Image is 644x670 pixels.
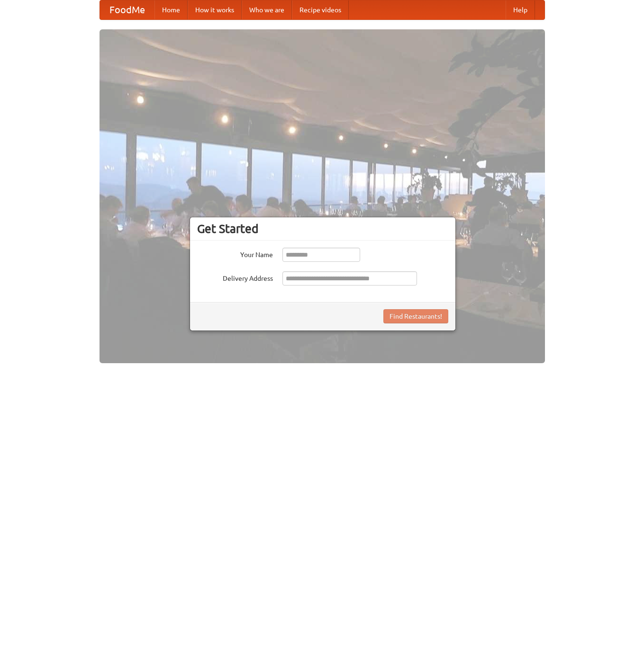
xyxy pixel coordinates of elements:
[506,0,535,19] a: Help
[197,222,448,236] h3: Get Started
[154,0,188,19] a: Home
[383,309,448,323] button: Find Restaurants!
[292,0,349,19] a: Recipe videos
[197,248,273,259] label: Your Name
[242,0,292,19] a: Who we are
[197,271,273,283] label: Delivery Address
[100,0,154,19] a: FoodMe
[188,0,242,19] a: How it works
